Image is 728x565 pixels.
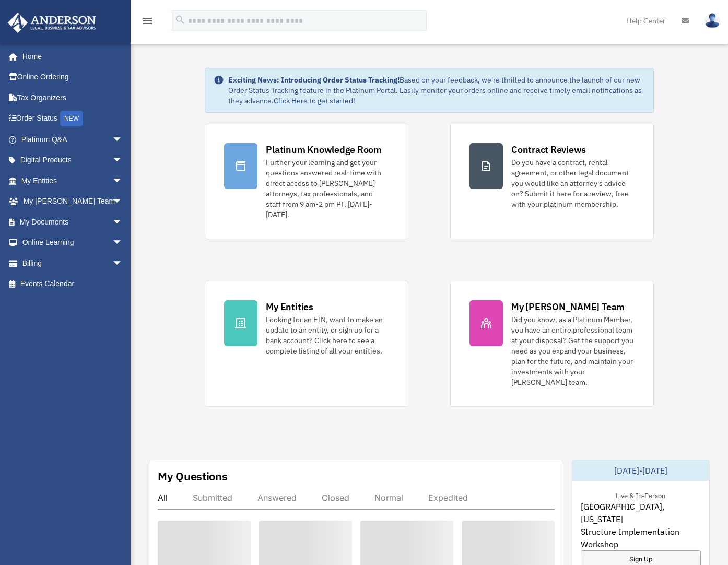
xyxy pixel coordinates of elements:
[7,170,138,191] a: My Entitiesarrow_drop_down
[112,191,133,213] span: arrow_drop_down
[266,314,389,356] div: Looking for an EIN, want to make an update to an entity, or sign up for a bank account? Click her...
[112,170,133,192] span: arrow_drop_down
[374,492,403,503] div: Normal
[112,232,133,254] span: arrow_drop_down
[141,15,154,27] i: menu
[511,300,625,313] div: My [PERSON_NAME] Team
[607,489,674,500] div: Live & In-Person
[7,232,138,253] a: Online Learningarrow_drop_down
[7,67,138,88] a: Online Ordering
[112,150,133,171] span: arrow_drop_down
[581,525,701,550] span: Structure Implementation Workshop
[158,492,168,503] div: All
[228,75,400,85] strong: Exciting News: Introducing Order Status Tracking!
[7,150,138,171] a: Digital Productsarrow_drop_down
[7,274,138,295] a: Events Calendar
[572,460,710,481] div: [DATE]-[DATE]
[7,191,138,212] a: My [PERSON_NAME] Teamarrow_drop_down
[112,129,133,150] span: arrow_drop_down
[7,253,138,274] a: Billingarrow_drop_down
[266,143,382,156] div: Platinum Knowledge Room
[322,492,349,503] div: Closed
[266,157,389,220] div: Further your learning and get your questions answered real-time with direct access to [PERSON_NAM...
[228,75,644,106] div: Based on your feedback, we're thrilled to announce the launch of our new Order Status Tracking fe...
[193,492,232,503] div: Submitted
[450,124,654,239] a: Contract Reviews Do you have a contract, rental agreement, or other legal document you would like...
[7,129,138,150] a: Platinum Q&Aarrow_drop_down
[205,281,408,407] a: My Entities Looking for an EIN, want to make an update to an entity, or sign up for a bank accoun...
[7,46,133,67] a: Home
[112,253,133,274] span: arrow_drop_down
[257,492,297,503] div: Answered
[704,13,720,28] img: User Pic
[5,13,99,33] img: Anderson Advisors Platinum Portal
[141,18,154,27] a: menu
[511,143,586,156] div: Contract Reviews
[450,281,654,407] a: My [PERSON_NAME] Team Did you know, as a Platinum Member, you have an entire professional team at...
[511,314,635,387] div: Did you know, as a Platinum Member, you have an entire professional team at your disposal? Get th...
[205,124,408,239] a: Platinum Knowledge Room Further your learning and get your questions answered real-time with dire...
[266,300,313,313] div: My Entities
[581,500,701,525] span: [GEOGRAPHIC_DATA], [US_STATE]
[511,157,635,209] div: Do you have a contract, rental agreement, or other legal document you would like an attorney's ad...
[428,492,468,503] div: Expedited
[112,211,133,233] span: arrow_drop_down
[7,87,138,108] a: Tax Organizers
[174,14,186,26] i: search
[274,96,355,105] a: Click Here to get started!
[158,468,228,484] div: My Questions
[60,111,83,126] div: NEW
[7,211,138,232] a: My Documentsarrow_drop_down
[7,108,138,130] a: Order StatusNEW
